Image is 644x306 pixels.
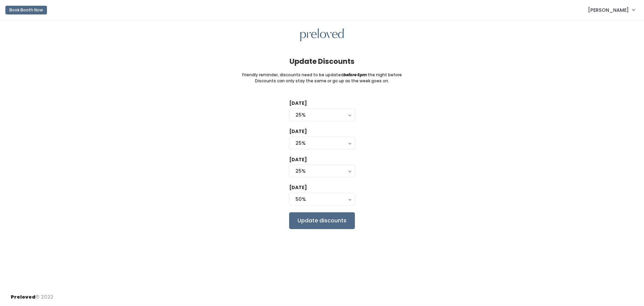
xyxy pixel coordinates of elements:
[5,6,47,14] button: Book Booth Now
[289,128,307,135] label: [DATE]
[296,139,348,147] div: 25%
[289,137,355,149] button: 25%
[5,3,47,17] a: Book Booth Now
[255,78,389,84] small: Discounts can only stay the same or go up as the week goes on.
[289,193,355,206] button: 50%
[300,29,344,42] img: preloved logo
[289,100,307,107] label: [DATE]
[296,167,348,175] div: 25%
[11,288,53,301] div: © 2022
[296,111,348,119] div: 25%
[588,6,629,14] span: [PERSON_NAME]
[289,184,307,191] label: [DATE]
[581,3,641,17] a: [PERSON_NAME]
[289,156,307,163] label: [DATE]
[296,195,348,203] div: 50%
[242,72,402,78] small: Friendly reminder, discounts need to be updated the night before
[289,57,355,65] h4: Update Discounts
[11,294,36,300] span: Preloved
[289,165,355,177] button: 25%
[289,108,355,121] button: 25%
[289,212,355,229] input: Update discounts
[343,72,367,78] i: before 6pm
